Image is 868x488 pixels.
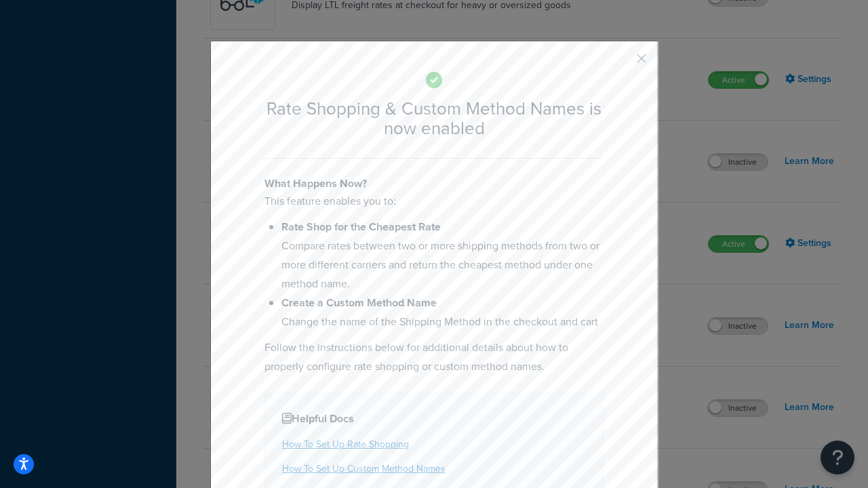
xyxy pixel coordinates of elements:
[282,437,409,451] a: How To Set Up Rate Shopping
[264,192,604,211] p: This feature enables you to:
[264,176,604,192] h4: What Happens Now?
[282,411,586,427] h4: Helpful Docs
[282,462,446,476] a: How To Set Up Custom Method Names
[281,295,437,310] b: Create a Custom Method Name
[281,219,441,235] b: Rate Shop for the Cheapest Rate
[264,338,604,376] p: Follow the instructions below for additional details about how to properly configure rate shoppin...
[281,218,604,293] li: Compare rates between two or more shipping methods from two or more different carriers and return...
[264,99,604,138] h2: Rate Shopping & Custom Method Names is now enabled
[281,293,604,331] li: Change the name of the Shipping Method in the checkout and cart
